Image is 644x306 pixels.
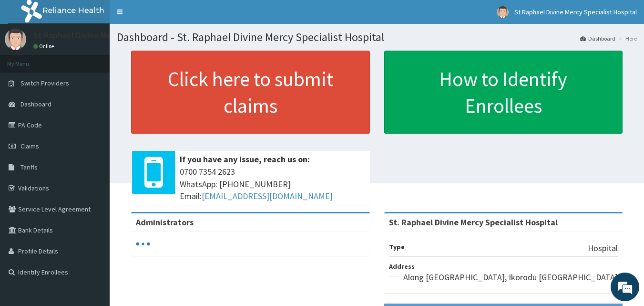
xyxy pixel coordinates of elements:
[131,51,370,134] a: Click here to submit claims
[117,31,637,43] h1: Dashboard - St. Raphael Divine Mercy Specialist Hospital
[389,243,405,251] b: Type
[180,154,310,165] b: If you have any issue, reach us on:
[384,51,623,134] a: How to Identify Enrollees
[389,217,558,228] strong: St. Raphael Divine Mercy Specialist Hospital
[20,142,39,150] span: Claims
[180,166,365,202] span: 0700 7354 2623 WhatsApp: [PHONE_NUMBER] Email:
[389,262,415,271] b: Address
[136,217,194,228] b: Administrators
[403,271,618,284] p: Along [GEOGRAPHIC_DATA], Ikorodu [GEOGRAPHIC_DATA]
[20,163,38,171] span: Tariffs
[20,79,69,87] span: Switch Providers
[202,190,333,201] a: [EMAIL_ADDRESS][DOMAIN_NAME]
[514,8,637,16] span: St Raphael Divine Mercy Specialist Hospital
[136,237,150,251] svg: audio-loading
[5,29,26,50] img: User Image
[33,31,194,40] p: St Raphael Divine Mercy Specialist Hospital
[580,34,615,42] a: Dashboard
[20,100,51,108] span: Dashboard
[33,43,56,50] a: Online
[588,242,618,254] p: Hospital
[616,34,637,42] li: Here
[497,6,509,18] img: User Image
